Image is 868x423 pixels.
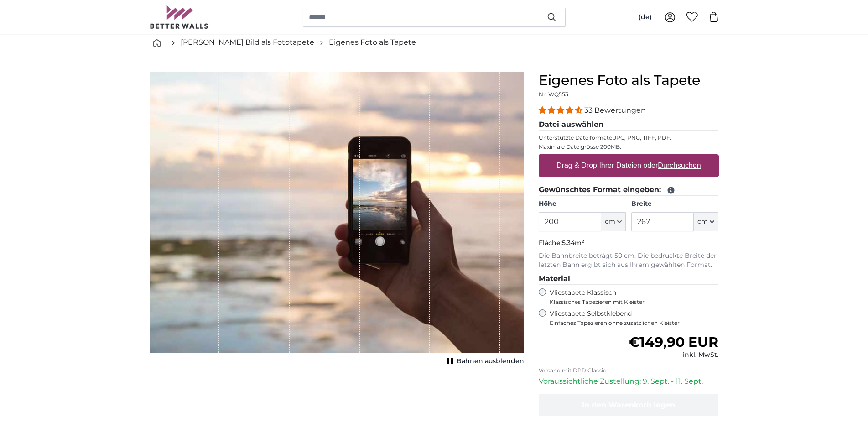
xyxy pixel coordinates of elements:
[539,251,719,270] p: Die Bahnbreite beträgt 50 cm. Die bedruckte Breite der letzten Bahn ergibt sich aus Ihrem gewählt...
[539,143,719,151] p: Maximale Dateigrösse 200MB.
[539,91,568,98] span: Nr. WQ553
[629,350,718,360] div: inkl. MwSt.
[582,401,675,409] span: In den Warenkorb legen
[550,319,719,327] span: Einfaches Tapezieren ohne zusätzlichen Kleister
[150,5,209,29] img: Betterwalls
[694,212,718,231] button: cm
[562,239,584,247] span: 5.34m²
[697,217,708,226] span: cm
[539,199,626,209] label: Höhe
[150,28,719,57] nav: breadcrumbs
[539,376,719,387] p: Voraussichtliche Zustellung: 9. Sept. - 11. Sept.
[539,119,719,131] legend: Datei auswählen
[444,355,524,368] button: Bahnen ausblenden
[329,37,416,48] a: Eigenes Foto als Tapete
[539,106,584,115] span: 4.33 stars
[181,37,314,48] a: [PERSON_NAME] Bild als Fototapete
[631,9,659,26] button: (de)
[539,367,719,374] p: Versand mit DPD Classic
[550,298,711,306] span: Klassisches Tapezieren mit Kleister
[539,273,719,285] legend: Material
[539,134,719,141] p: Unterstützte Dateiformate JPG, PNG, TIFF, PDF.
[584,106,646,115] span: 33 Bewertungen
[150,72,524,368] div: 1 of 1
[550,309,719,327] label: Vliestapete Selbstklebend
[658,162,701,169] u: Durchsuchen
[629,334,718,350] span: €149,90 EUR
[457,357,524,366] span: Bahnen ausblenden
[553,157,705,175] label: Drag & Drop Ihrer Dateien oder
[539,184,719,196] legend: Gewünschtes Format eingeben:
[550,288,711,306] label: Vliestapete Klassisch
[539,72,719,89] h1: Eigenes Foto als Tapete
[601,212,626,231] button: cm
[539,239,719,248] p: Fläche:
[605,217,615,226] span: cm
[539,394,719,416] button: In den Warenkorb legen
[631,199,718,209] label: Breite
